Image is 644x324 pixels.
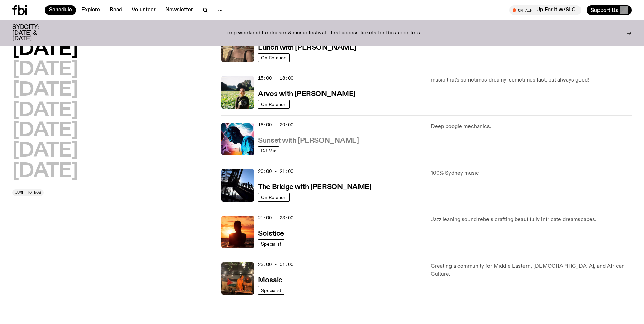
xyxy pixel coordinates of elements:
a: Schedule [45,5,76,15]
a: On Rotation [258,53,290,62]
p: music that's sometimes dreamy, sometimes fast, but always good! [431,76,632,84]
button: [DATE] [12,162,78,181]
a: Volunteer [128,5,160,15]
img: A girl standing in the ocean as waist level, staring into the rise of the sun. [221,216,254,248]
span: 23:00 - 01:00 [258,261,293,268]
img: Simon Caldwell stands side on, looking downwards. He has headphones on. Behind him is a brightly ... [221,123,254,155]
span: Jump to now [15,191,41,194]
img: People climb Sydney's Harbour Bridge [221,169,254,202]
span: DJ Mix [261,148,276,153]
button: [DATE] [12,60,78,79]
span: 20:00 - 21:00 [258,168,293,175]
h3: Mosaic [258,277,282,284]
button: [DATE] [12,40,78,59]
a: Solstice [258,229,284,237]
img: Tommy and Jono Playing at a fundraiser for Palestine [221,262,254,295]
span: On Rotation [261,195,287,200]
span: Support Us [591,7,618,13]
a: Lunch with [PERSON_NAME] [258,43,356,51]
button: [DATE] [12,81,78,100]
h3: Arvos with [PERSON_NAME] [258,91,355,98]
span: On Rotation [261,102,287,107]
a: On Rotation [258,193,290,202]
span: On Rotation [261,55,287,60]
a: Arvos with [PERSON_NAME] [258,89,355,98]
p: Creating a community for Middle Eastern, [DEMOGRAPHIC_DATA], and African Culture. [431,262,632,278]
a: Specialist [258,286,284,295]
p: Deep boogie mechanics. [431,123,632,131]
a: Mosaic [258,275,282,284]
p: Long weekend fundraiser & music festival - first access tickets for fbi supporters [224,30,420,36]
p: 100% Sydney music [431,169,632,177]
span: 21:00 - 23:00 [258,215,293,221]
button: [DATE] [12,101,78,120]
a: Read [106,5,126,15]
p: Jazz leaning sound rebels crafting beautifully intricate dreamscapes. [431,216,632,224]
span: 15:00 - 18:00 [258,75,293,82]
button: Jump to now [12,189,44,196]
a: DJ Mix [258,146,279,155]
a: The Bridge with [PERSON_NAME] [258,182,371,191]
h3: Sunset with [PERSON_NAME] [258,137,359,144]
a: On Rotation [258,100,290,109]
button: On AirUp For It w/SLC [509,5,581,15]
a: Newsletter [161,5,197,15]
button: [DATE] [12,142,78,161]
a: Explore [77,5,104,15]
h3: SYDCITY: [DATE] & [DATE] [12,24,56,42]
span: Specialist [261,288,281,293]
a: Specialist [258,239,284,248]
span: Specialist [261,241,281,246]
button: [DATE] [12,121,78,140]
h3: The Bridge with [PERSON_NAME] [258,184,371,191]
img: Bri is smiling and wearing a black t-shirt. She is standing in front of a lush, green field. Ther... [221,76,254,109]
span: 18:00 - 20:00 [258,122,293,128]
button: Support Us [587,5,632,15]
h3: Solstice [258,230,284,237]
a: Sunset with [PERSON_NAME] [258,136,359,144]
h3: Lunch with [PERSON_NAME] [258,44,356,51]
